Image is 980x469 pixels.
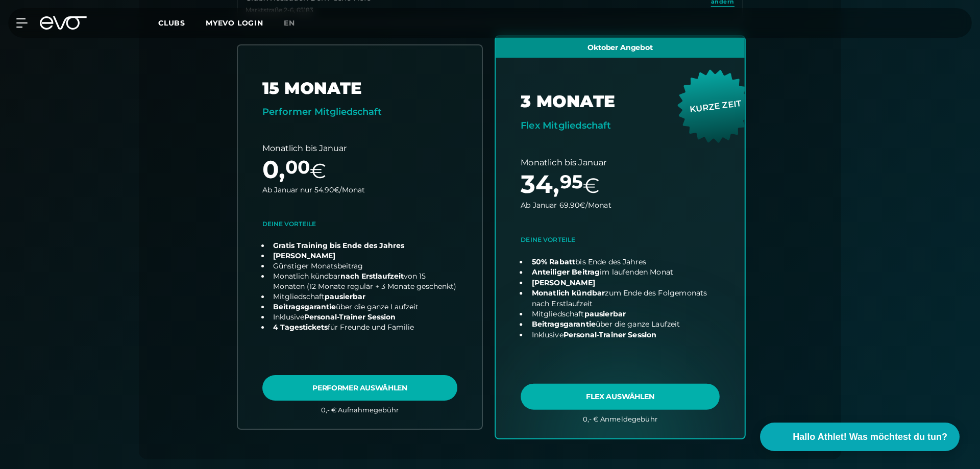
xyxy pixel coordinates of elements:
[496,36,745,438] a: choose plan
[793,430,947,444] span: Hallo Athlet! Was möchtest du tun?
[238,45,482,429] a: choose plan
[158,18,185,28] span: Clubs
[206,18,263,28] a: MYEVO LOGIN
[760,423,960,451] button: Hallo Athlet! Was möchtest du tun?
[284,18,295,28] span: en
[158,18,206,28] a: Clubs
[284,17,307,29] a: en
